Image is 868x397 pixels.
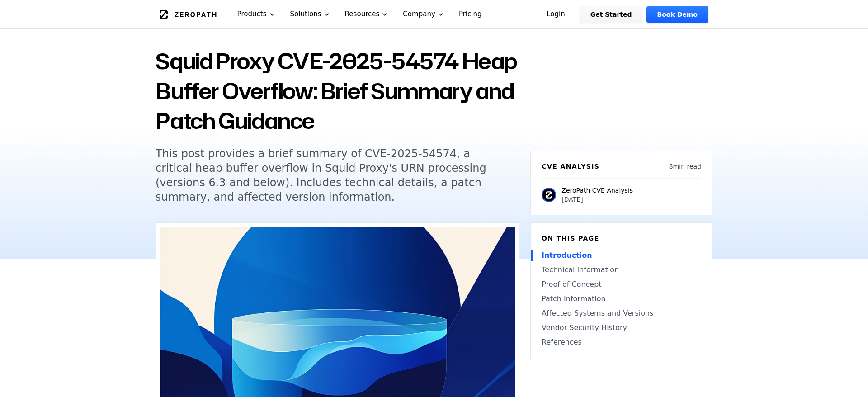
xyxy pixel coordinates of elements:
[669,162,701,171] p: 8 min read
[561,195,633,204] p: [DATE]
[542,265,701,275] a: Technical Information
[542,234,701,243] h6: On this page
[646,6,708,23] a: Book Demo
[156,147,503,204] h5: This post provides a brief summary of CVE-2025-54574, a critical heap buffer overflow in Squid Pr...
[542,162,599,171] h6: CVE Analysis
[542,308,701,319] a: Affected Systems and Versions
[542,279,701,290] a: Proof of Concept
[542,188,556,202] img: ZeroPath CVE Analysis
[542,293,701,304] a: Patch Information
[156,46,519,136] h1: Squid Proxy CVE-2025-54574 Heap Buffer Overflow: Brief Summary and Patch Guidance
[542,250,701,261] a: Introduction
[542,337,701,348] a: References
[580,6,643,23] a: Get Started
[542,322,701,333] a: Vendor Security History
[536,6,576,23] a: Login
[561,186,633,195] p: ZeroPath CVE Analysis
